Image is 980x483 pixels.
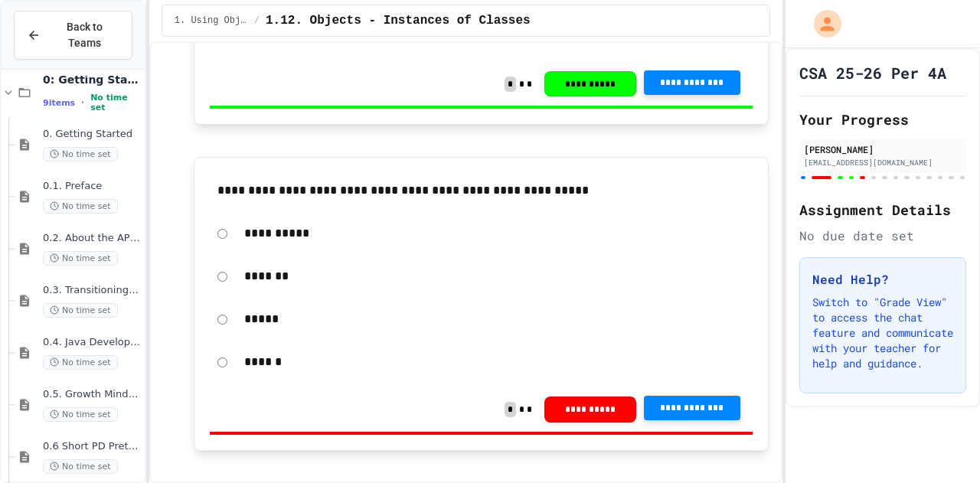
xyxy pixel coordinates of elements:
[43,407,118,422] span: No time set
[90,93,142,113] span: No time set
[43,284,142,297] span: 0.3. Transitioning from AP CSP to AP CSA
[812,295,953,371] p: Switch to "Grade View" to access the chat feature and communicate with your teacher for help and ...
[43,336,142,349] span: 0.4. Java Development Environments
[798,6,845,41] div: My Account
[43,459,118,474] span: No time set
[799,227,966,245] div: No due date set
[81,96,84,109] span: •
[812,270,953,289] h3: Need Help?
[799,109,966,130] h2: Your Progress
[43,180,142,193] span: 0.1. Preface
[804,142,962,156] div: [PERSON_NAME]
[43,440,142,453] span: 0.6 Short PD Pretest
[43,128,142,141] span: 0. Getting Started
[254,15,260,27] span: /
[43,199,118,214] span: No time set
[43,73,142,86] span: 0: Getting Started
[43,147,118,162] span: No time set
[43,232,142,245] span: 0.2. About the AP CSA Exam
[43,388,142,401] span: 0.5. Growth Mindset and Pair Programming
[50,19,119,51] span: Back to Teams
[43,251,118,266] span: No time set
[266,11,531,30] span: 1.12. Objects - Instances of Classes
[804,157,962,168] div: [EMAIL_ADDRESS][DOMAIN_NAME]
[799,62,946,83] h1: CSA 25-26 Per 4A
[175,15,248,27] span: 1. Using Objects and Methods
[43,98,75,108] span: 9 items
[799,199,966,220] h2: Assignment Details
[43,303,118,318] span: No time set
[43,355,118,370] span: No time set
